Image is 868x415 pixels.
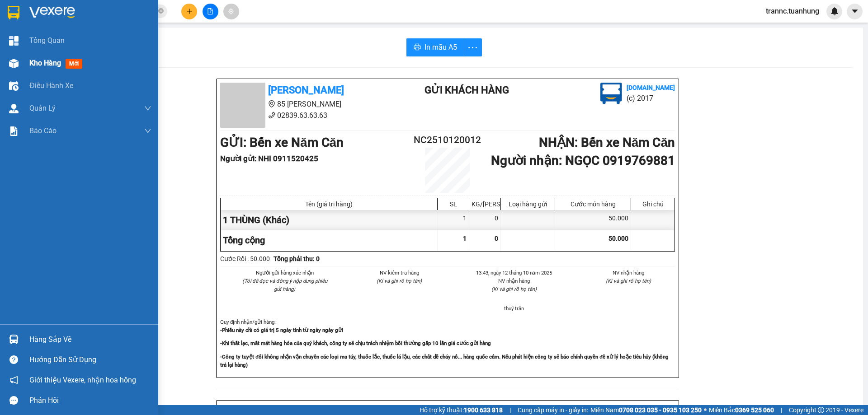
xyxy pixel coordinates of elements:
div: SL [440,201,467,208]
span: Kho hàng [29,59,61,67]
strong: 0708 023 035 - 0935 103 250 [619,406,702,414]
strong: 1900 633 818 [464,406,503,414]
img: warehouse-icon [9,335,19,344]
span: printer [414,43,421,52]
strong: -Khi thất lạc, mất mát hàng hóa của quý khách, công ty sẽ chịu trách nhiệm bồi thường gấp 10 lần ... [220,340,491,346]
span: trannc.tuanhung [759,5,826,17]
i: (Kí và ghi rõ họ tên) [491,286,537,292]
div: Quy định nhận/gửi hàng : [220,318,675,369]
strong: -Công ty tuyệt đối không nhận vận chuyển các loại ma túy, thuốc lắc, thuốc lá lậu, các chất dễ ch... [220,354,669,368]
span: Tổng cộng [223,235,265,246]
li: NV nhận hàng [467,277,561,285]
span: question-circle [9,355,18,364]
li: NV kiểm tra hàng [353,269,446,277]
h2: NC2510120012 [410,133,486,148]
button: file-add [203,4,218,19]
b: Tổng phải thu: 0 [274,255,320,262]
li: (c) 2017 [627,93,675,104]
span: aim [228,8,234,14]
div: Phản hồi [29,394,151,407]
i: (Tôi đã đọc và đồng ý nộp dung phiếu gửi hàng) [242,278,327,292]
span: environment [268,100,275,107]
button: aim [223,4,239,19]
span: close-circle [158,7,164,16]
i: (Kí và ghi rõ họ tên) [606,278,651,284]
b: [PERSON_NAME] [52,6,128,17]
b: Người nhận : NGỌC 0919769881 [491,153,675,168]
li: thuý trân [467,304,561,312]
div: 50.000 [555,210,631,230]
div: 1 THÙNG (Khác) [221,210,438,230]
span: Cung cấp máy in - giấy in: [518,405,588,415]
li: 02839.63.63.63 [4,31,172,42]
span: | [781,405,782,415]
span: caret-down [851,7,859,15]
span: Miền Nam [590,405,702,415]
button: printerIn mẫu A5 [406,38,464,56]
span: 0 [495,235,498,242]
button: plus [181,4,197,19]
strong: 0369 525 060 [735,406,774,414]
span: phone [268,112,275,119]
div: Cước món hàng [557,201,628,208]
b: GỬI : Bến xe Năm Căn [4,56,127,71]
span: 1 [463,235,467,242]
div: Ghi chú [633,201,672,208]
span: down [144,127,151,135]
span: | [509,405,511,415]
div: 1 [438,210,469,230]
img: logo.jpg [600,83,622,104]
span: down [144,105,151,112]
span: close-circle [158,8,164,14]
span: message [9,396,18,405]
img: warehouse-icon [9,104,19,113]
b: [DOMAIN_NAME] [627,84,675,91]
b: GỬI : Bến xe Năm Căn [220,135,344,150]
span: Tổng Quan [29,35,65,46]
span: phone [52,33,59,40]
div: Tên (giá trị hàng) [223,201,435,208]
img: logo-vxr [8,6,19,19]
span: plus [186,8,193,14]
span: In mẫu A5 [425,42,457,53]
li: Người gửi hàng xác nhận [238,269,331,277]
b: Người gửi : NHI 0911520425 [220,154,318,163]
img: dashboard-icon [9,36,19,46]
b: NHẬN : Bến xe Năm Căn [539,135,675,150]
li: 85 [PERSON_NAME] [220,98,388,110]
b: [PERSON_NAME] [268,84,344,96]
b: Gửi khách hàng [425,84,509,96]
div: 0 [469,210,501,230]
i: (Kí và ghi rõ họ tên) [377,278,422,284]
div: Loại hàng gửi [503,201,552,208]
li: 13:43, ngày 12 tháng 10 năm 2025 [467,269,561,277]
span: file-add [207,8,213,14]
div: Cước Rồi : 50.000 [220,254,270,264]
span: environment [52,22,59,29]
div: Hàng sắp về [29,333,151,346]
span: copyright [818,407,824,413]
img: icon-new-feature [830,7,839,15]
li: 85 [PERSON_NAME] [4,20,172,31]
span: Giới thiệu Vexere, nhận hoa hồng [29,374,136,386]
span: more [464,42,481,53]
div: KG/[PERSON_NAME] [472,201,498,208]
li: 02839.63.63.63 [220,110,388,121]
span: Báo cáo [29,125,57,136]
span: ⚪️ [704,408,707,412]
img: warehouse-icon [9,59,19,68]
button: more [464,38,482,56]
img: solution-icon [9,126,19,136]
img: warehouse-icon [9,81,19,91]
span: notification [9,376,18,384]
div: Hướng dẫn sử dụng [29,353,151,367]
span: Miền Bắc [709,405,774,415]
span: Quản Lý [29,103,56,114]
strong: -Phiếu này chỉ có giá trị 5 ngày tính từ ngày ngày gửi [220,327,343,333]
button: caret-down [847,4,863,19]
span: mới [66,59,82,69]
span: Điều hành xe [29,80,73,91]
span: 50.000 [609,235,628,242]
span: Hỗ trợ kỹ thuật: [420,405,503,415]
li: NV nhận hàng [582,269,675,277]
